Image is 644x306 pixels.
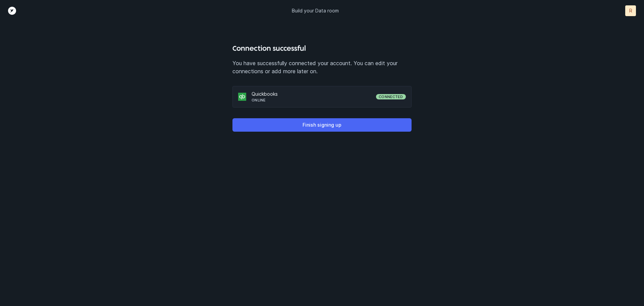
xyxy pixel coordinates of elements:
button: R [625,5,636,16]
p: Finish signing up [303,121,341,129]
p: R [629,7,632,14]
p: Connected [379,94,403,99]
h4: Connection successful [232,43,411,54]
p: Online [252,97,376,103]
div: QuickbooksOnlineConnected [232,86,411,107]
p: You have successfully connected your account. You can edit your connections or add more later on. [232,59,411,75]
p: Quickbooks [252,91,376,97]
p: Build your Data room [292,7,339,14]
button: Finish signing up [232,118,411,132]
